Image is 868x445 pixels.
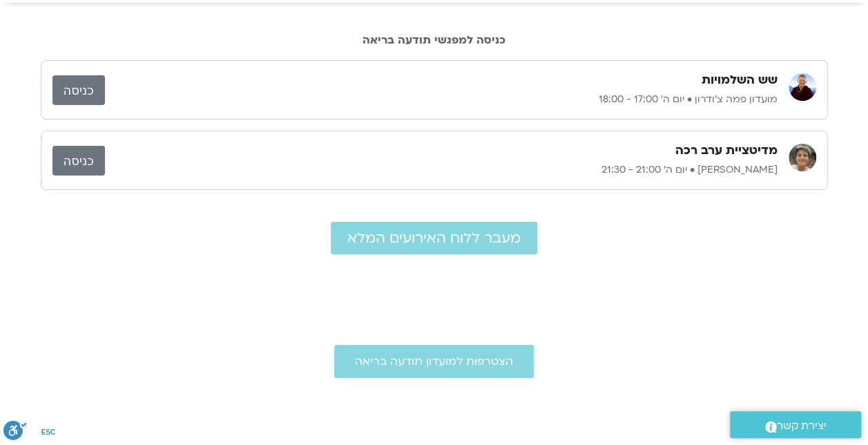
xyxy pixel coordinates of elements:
h3: שש השלמויות [702,72,778,88]
p: [PERSON_NAME] • יום ה׳ 21:00 - 21:30 [105,162,778,178]
p: מועדון פמה צ'ודרון • יום ה׳ 17:00 - 18:00 [105,91,778,108]
h3: מדיטציית ערב רכה [675,142,778,159]
span: הצטרפות למועדון תודעה בריאה [355,355,513,368]
a: מעבר ללוח האירועים המלא [331,222,537,254]
a: כניסה [52,146,105,176]
span: יצירת קשר [777,417,827,435]
span: מעבר ללוח האירועים המלא [347,230,521,246]
a: הצטרפות למועדון תודעה בריאה [334,345,534,378]
img: נעם גרייף [789,144,816,171]
a: כניסה [52,75,105,105]
h2: כניסה למפגשי תודעה בריאה [41,34,828,46]
img: מועדון פמה צ'ודרון [789,73,816,101]
a: יצירת קשר [730,411,861,438]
